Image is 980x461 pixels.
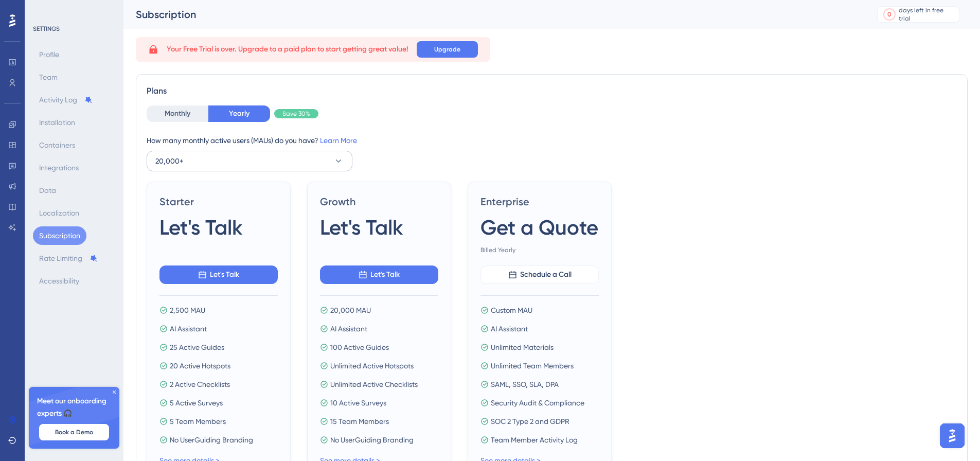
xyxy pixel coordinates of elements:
span: Your Free Trial is over. Upgrade to a paid plan to start getting great value! [167,43,408,56]
span: No UserGuiding Branding [330,434,414,446]
div: How many monthly active users (MAUs) do you have? [147,134,957,147]
span: Let's Talk [210,269,239,281]
div: Plans [147,85,957,97]
button: 20,000+ [147,151,352,171]
span: 2 Active Checklists [170,378,230,391]
span: 25 Active Guides [170,341,224,353]
span: Let's Talk [320,213,403,242]
span: AI Assistant [170,323,207,335]
span: AI Assistant [491,323,528,335]
span: Let's Talk [159,213,243,242]
div: days left in free trial [899,6,956,23]
div: SETTINGS [33,25,116,33]
button: Let's Talk [159,265,278,284]
span: 10 Active Surveys [330,397,386,409]
span: Team Member Activity Log [491,434,578,446]
span: Billed Yearly [480,246,599,254]
button: Localization [33,204,85,222]
span: Custom MAU [491,304,532,316]
span: Unlimited Team Members [491,360,574,372]
button: Profile [33,45,65,64]
button: Rate Limiting [33,249,104,268]
span: AI Assistant [330,323,367,335]
span: Security Audit & Compliance [491,397,584,409]
button: Upgrade [417,41,478,58]
button: Schedule a Call [480,265,599,284]
button: Book a Demo [39,424,109,440]
span: Meet our onboarding experts 🎧 [37,395,111,420]
iframe: UserGuiding AI Assistant Launcher [937,420,968,451]
span: 20 Active Hotspots [170,360,230,372]
button: Installation [33,113,81,132]
span: Enterprise [480,194,599,209]
span: 5 Team Members [170,415,226,428]
span: Save 30% [282,110,310,118]
button: Containers [33,136,81,154]
a: Learn More [320,136,357,145]
span: Growth [320,194,438,209]
span: 15 Team Members [330,415,389,428]
button: Accessibility [33,272,85,290]
div: 0 [887,10,892,19]
span: 100 Active Guides [330,341,389,353]
span: Let's Talk [370,269,400,281]
button: Integrations [33,158,85,177]
span: 2,500 MAU [170,304,205,316]
button: Team [33,68,64,86]
div: Subscription [136,7,851,22]
span: Unlimited Active Checklists [330,378,418,391]
span: SAML, SSO, SLA, DPA [491,378,559,391]
span: 20,000+ [155,155,184,167]
span: No UserGuiding Branding [170,434,253,446]
button: Subscription [33,226,86,245]
span: Unlimited Materials [491,341,554,353]
button: Yearly [208,105,270,122]
span: Get a Quote [480,213,598,242]
span: 5 Active Surveys [170,397,223,409]
span: Upgrade [434,45,460,54]
span: Unlimited Active Hotspots [330,360,414,372]
button: Data [33,181,62,200]
span: Book a Demo [55,428,93,436]
span: SOC 2 Type 2 and GDPR [491,415,569,428]
button: Monthly [147,105,208,122]
button: Let's Talk [320,265,438,284]
span: Schedule a Call [520,269,572,281]
span: 20,000 MAU [330,304,371,316]
button: Activity Log [33,91,99,109]
span: Starter [159,194,278,209]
